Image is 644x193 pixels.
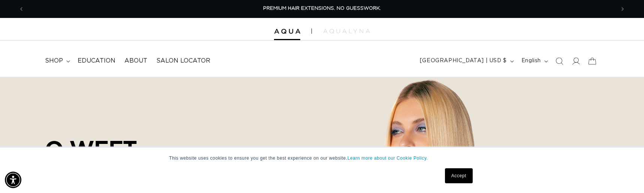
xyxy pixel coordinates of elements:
[45,57,63,65] span: shop
[517,54,551,68] button: English
[5,172,21,188] div: Accessibility Menu
[347,156,428,161] a: Learn more about our Cookie Policy.
[73,52,120,69] a: Education
[323,29,370,33] img: aqualyna.com
[152,52,215,69] a: Salon Locator
[156,57,210,65] span: Salon Locator
[263,6,381,11] span: PREMIUM HAIR EXTENSIONS. NO GUESSWORK.
[551,53,568,69] summary: Search
[124,57,147,65] span: About
[40,52,73,69] summary: shop
[45,136,330,162] h2: Q WEFT
[614,2,631,16] button: Next announcement
[120,52,152,69] a: About
[415,54,517,68] button: [GEOGRAPHIC_DATA] | USD $
[420,57,507,65] span: [GEOGRAPHIC_DATA] | USD $
[274,29,300,34] img: Aqua Hair Extensions
[521,57,541,65] span: English
[78,57,115,65] span: Education
[13,2,30,16] button: Previous announcement
[445,168,473,183] a: Accept
[169,155,475,162] p: This website uses cookies to ensure you get the best experience on our website.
